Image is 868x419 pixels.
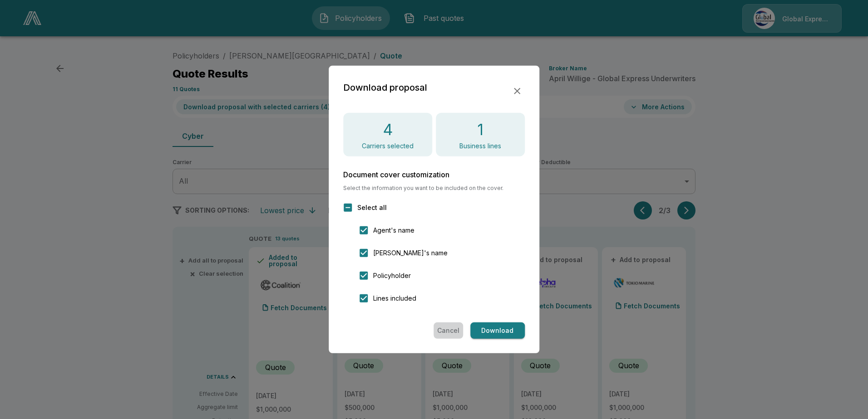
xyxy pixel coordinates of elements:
[373,293,416,303] span: Lines included
[459,143,501,149] p: Business lines
[470,322,525,339] button: Download
[362,143,414,149] p: Carriers selected
[357,203,387,212] span: Select all
[373,225,414,235] span: Agent's name
[477,120,483,139] h4: 1
[373,271,411,280] span: Policyholder
[343,171,525,178] h6: Document cover customization
[373,248,448,258] span: [PERSON_NAME]'s name
[343,185,525,191] span: Select the information you want to be included on the cover.
[383,120,393,139] h4: 4
[434,322,463,339] button: Cancel
[343,80,427,95] h2: Download proposal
